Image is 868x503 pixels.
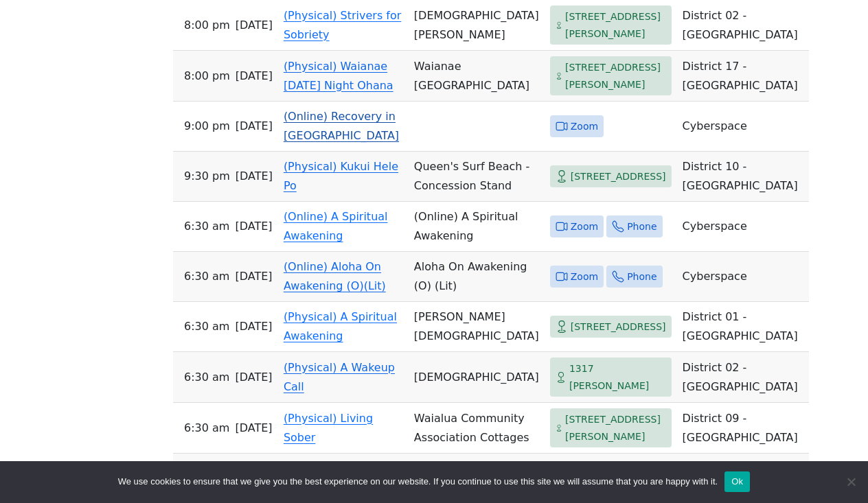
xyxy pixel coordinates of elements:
[284,412,373,444] a: (Physical) Living Sober
[677,352,809,403] td: District 02 - [GEOGRAPHIC_DATA]
[235,217,272,236] span: [DATE]
[184,419,229,438] span: 6:30 AM
[677,302,809,352] td: District 01 - [GEOGRAPHIC_DATA]
[184,368,229,387] span: 6:30 AM
[569,360,666,394] span: 1317 [PERSON_NAME]
[409,51,545,102] td: Waianae [GEOGRAPHIC_DATA]
[236,67,273,86] span: [DATE]
[677,202,809,252] td: Cyberspace
[236,16,273,35] span: [DATE]
[844,475,858,489] span: No
[118,475,718,489] span: We use cookies to ensure that we give you the best experience on our website. If you continue to ...
[677,152,809,202] td: District 10 - [GEOGRAPHIC_DATA]
[284,110,399,142] a: (Online) Recovery in [GEOGRAPHIC_DATA]
[627,218,656,235] span: Phone
[571,218,598,235] span: Zoom
[184,117,230,136] span: 9:00 PM
[184,217,229,236] span: 6:30 AM
[284,210,388,242] a: (Online) A Spiritual Awakening
[724,471,750,492] button: Ok
[677,403,809,454] td: District 09 - [GEOGRAPHIC_DATA]
[284,361,395,393] a: (Physical) A Wakeup Call
[184,317,229,336] span: 6:30 AM
[677,252,809,302] td: Cyberspace
[565,8,666,42] span: [STREET_ADDRESS][PERSON_NAME]
[565,59,666,93] span: [STREET_ADDRESS][PERSON_NAME]
[235,419,272,438] span: [DATE]
[565,411,666,445] span: [STREET_ADDRESS][PERSON_NAME]
[571,118,598,135] span: Zoom
[571,318,666,336] span: [STREET_ADDRESS]
[235,317,272,336] span: [DATE]
[284,160,398,192] a: (Physical) Kukui Hele Po
[184,16,230,35] span: 8:00 PM
[184,67,230,86] span: 8:00 PM
[236,167,273,186] span: [DATE]
[571,268,598,285] span: Zoom
[409,202,545,252] td: (Online) A Spiritual Awakening
[284,260,386,292] a: (Online) Aloha On Awakening (O)(Lit)
[409,352,545,403] td: [DEMOGRAPHIC_DATA]
[627,268,656,285] span: Phone
[284,9,401,41] a: (Physical) Strivers for Sobriety
[409,152,545,202] td: Queen's Surf Beach - Concession Stand
[677,102,809,152] td: Cyberspace
[284,60,393,92] a: (Physical) Waianae [DATE] Night Ohana
[184,167,230,186] span: 9:30 PM
[235,267,272,286] span: [DATE]
[409,403,545,454] td: Waialua Community Association Cottages
[409,252,545,302] td: Aloha On Awakening (O) (Lit)
[235,368,272,387] span: [DATE]
[236,117,273,136] span: [DATE]
[571,168,666,185] span: [STREET_ADDRESS]
[184,267,229,286] span: 6:30 AM
[677,51,809,102] td: District 17 - [GEOGRAPHIC_DATA]
[284,310,397,342] a: (Physical) A Spiritual Awakening
[409,302,545,352] td: [PERSON_NAME][DEMOGRAPHIC_DATA]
